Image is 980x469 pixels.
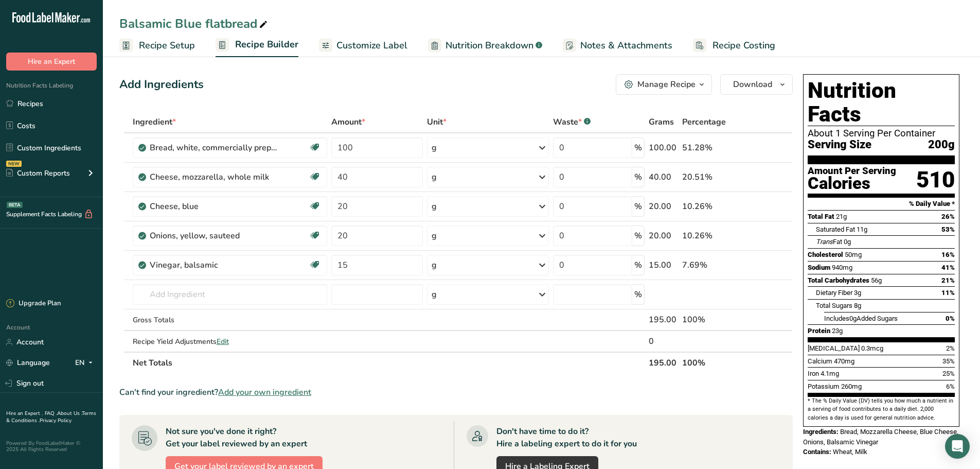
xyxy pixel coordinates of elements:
[637,78,696,91] div: Manage Recipe
[682,259,744,271] div: 7.69%
[861,344,883,352] span: 0.3mcg
[432,230,437,242] div: g
[218,386,311,398] span: Add your own ingredient
[139,39,195,53] span: Recipe Setup
[336,39,407,53] span: Customize Label
[682,230,744,242] div: 10.26%
[946,383,955,390] span: 6%
[832,327,843,335] span: 23g
[720,74,793,95] button: Download
[217,337,229,346] span: Edit
[682,116,726,128] span: Percentage
[331,116,365,128] span: Amount
[649,116,674,128] span: Grams
[942,370,955,377] span: 25%
[834,357,854,365] span: 470mg
[563,34,672,57] a: Notes & Attachments
[816,238,833,246] i: Trans
[946,315,955,322] span: 0%
[580,39,672,53] span: Notes & Attachments
[808,276,869,284] span: Total Carbohydrates
[6,53,97,71] button: Hire an Expert
[133,284,328,305] input: Add Ingredient
[941,225,955,233] span: 53%
[649,335,678,348] div: 0
[836,213,847,220] span: 21g
[941,289,955,297] span: 11%
[150,200,278,213] div: Cheese, blue
[6,440,97,453] div: Powered By FoodLabelMaker © 2025 All Rights Reserved
[808,397,955,422] section: * The % Daily Value (DV) tells you how much a nutrient in a serving of food contributes to a dail...
[119,76,204,93] div: Add Ingredients
[446,39,533,53] span: Nutrition Breakdown
[857,225,867,233] span: 11g
[432,259,437,271] div: g
[647,352,680,373] th: 195.00
[150,171,278,183] div: Cheese, mozzarella, whole milk
[854,302,861,309] span: 8g
[808,357,832,365] span: Calcium
[150,142,278,154] div: Bread, white, commercially prepared (includes soft bread crumbs)
[824,315,898,322] span: Includes Added Sugars
[712,39,775,53] span: Recipe Costing
[680,352,746,373] th: 100%
[808,79,955,126] h1: Nutrition Facts
[682,171,744,183] div: 20.51%
[916,166,955,194] div: 510
[616,74,712,95] button: Manage Recipe
[428,34,542,57] a: Nutrition Breakdown
[432,288,437,301] div: g
[45,410,57,417] a: FAQ .
[803,428,839,436] span: Ingredients:
[808,176,896,191] div: Calories
[7,202,23,208] div: BETA
[803,448,831,456] span: Contains:
[649,200,678,213] div: 20.00
[649,259,678,271] div: 15.00
[119,14,270,33] div: Balsamic Blue flatbread
[57,410,82,417] a: About Us .
[941,276,955,284] span: 21%
[235,38,298,51] span: Recipe Builder
[133,336,328,347] div: Recipe Yield Adjustments
[816,225,855,233] span: Saturated Fat
[808,370,819,377] span: Iron
[6,299,61,309] div: Upgrade Plan
[150,259,278,271] div: Vinegar, balsamic
[803,428,958,446] span: Bread, Mozzarella Cheese, Blue Cheese, Onions, Balsamic Vinegar
[808,344,860,352] span: [MEDICAL_DATA]
[6,161,22,167] div: NEW
[432,200,437,213] div: g
[808,213,834,220] span: Total Fat
[496,425,637,450] div: Don't have time to do it? Hire a labeling expert to do it for you
[941,264,955,271] span: 41%
[6,168,70,179] div: Custom Reports
[131,352,647,373] th: Net Totals
[816,289,852,297] span: Dietary Fiber
[941,213,955,220] span: 26%
[833,448,867,456] span: Wheat, Milk
[942,357,955,365] span: 35%
[854,289,861,297] span: 3g
[693,34,775,57] a: Recipe Costing
[928,138,955,151] span: 200g
[6,410,43,417] a: Hire an Expert .
[841,383,862,390] span: 260mg
[832,264,852,271] span: 940mg
[133,315,328,325] div: Gross Totals
[941,251,955,258] span: 16%
[821,370,839,377] span: 4.1mg
[649,142,678,154] div: 100.00
[849,315,857,322] span: 0g
[649,171,678,183] div: 40.00
[40,417,72,424] a: Privacy Policy
[808,383,840,390] span: Potassium
[150,230,278,242] div: Onions, yellow, sauteed
[432,142,437,154] div: g
[216,33,298,58] a: Recipe Builder
[119,34,195,57] a: Recipe Setup
[808,198,955,210] section: % Daily Value *
[808,251,843,258] span: Cholesterol
[6,410,96,424] a: Terms & Conditions .
[816,238,842,246] span: Fat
